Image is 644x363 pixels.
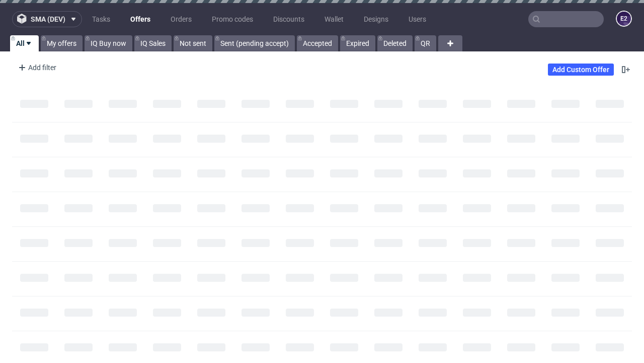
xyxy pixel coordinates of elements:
[31,16,65,23] span: sma (dev)
[297,35,338,51] a: Accepted
[340,35,375,51] a: Expired
[358,11,394,27] a: Designs
[41,35,83,51] a: My offers
[86,11,116,27] a: Tasks
[124,11,156,27] a: Offers
[617,12,631,26] figcaption: e2
[377,35,413,51] a: Deleted
[267,11,310,27] a: Discounts
[174,35,212,51] a: Not sent
[318,11,350,27] a: Wallet
[85,35,132,51] a: IQ Buy now
[12,11,82,27] button: sma (dev)
[165,11,198,27] a: Orders
[214,35,295,51] a: Sent (pending accept)
[206,11,259,27] a: Promo codes
[10,35,39,51] a: All
[403,11,432,27] a: Users
[548,64,614,76] a: Add Custom Offer
[415,35,436,51] a: QR
[14,59,58,76] div: Add filter
[134,35,172,51] a: IQ Sales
